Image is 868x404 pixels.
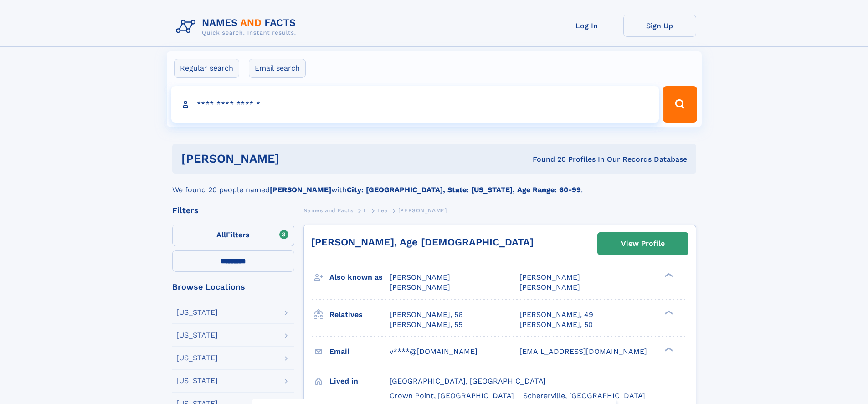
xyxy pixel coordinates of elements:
div: View Profile [621,233,665,254]
div: Browse Locations [172,283,294,291]
span: [PERSON_NAME] [519,283,580,291]
a: Sign Up [623,15,696,37]
b: [PERSON_NAME] [270,185,331,194]
div: Filters [172,206,294,215]
a: [PERSON_NAME], 49 [519,310,593,320]
a: View Profile [598,233,688,255]
a: Lea [377,205,388,216]
a: [PERSON_NAME], Age [DEMOGRAPHIC_DATA] [311,236,534,248]
a: [PERSON_NAME], 50 [519,320,593,330]
h1: [PERSON_NAME] [181,153,406,164]
b: City: [GEOGRAPHIC_DATA], State: [US_STATE], Age Range: 60-99 [347,185,581,194]
div: Found 20 Profiles In Our Records Database [406,154,687,164]
div: We found 20 people named with . [172,174,696,195]
span: Crown Point, [GEOGRAPHIC_DATA] [390,391,514,400]
span: All [216,230,226,239]
a: [PERSON_NAME], 56 [390,310,463,320]
div: ❯ [663,272,673,278]
span: Lea [377,207,388,214]
div: [US_STATE] [176,309,218,316]
div: [US_STATE] [176,332,218,339]
a: Names and Facts [303,205,354,216]
span: [PERSON_NAME] [390,283,450,291]
div: ❯ [663,346,673,352]
span: [PERSON_NAME] [519,273,580,281]
a: Log In [550,15,623,37]
h3: Lived in [329,373,390,389]
h3: Also known as [329,270,390,285]
img: Logo Names and Facts [172,15,303,39]
div: ❯ [663,309,673,315]
a: [PERSON_NAME], 55 [390,320,462,330]
div: [US_STATE] [176,377,218,384]
span: Schererville, [GEOGRAPHIC_DATA] [523,391,645,400]
span: [EMAIL_ADDRESS][DOMAIN_NAME] [519,347,647,356]
div: [US_STATE] [176,354,218,362]
label: Filters [172,225,294,246]
span: [GEOGRAPHIC_DATA], [GEOGRAPHIC_DATA] [390,377,546,385]
span: [PERSON_NAME] [390,273,450,281]
label: Email search [249,59,306,78]
button: Search Button [663,86,697,123]
span: L [364,207,367,214]
label: Regular search [174,59,239,78]
a: L [364,205,367,216]
h3: Relatives [329,307,390,322]
span: [PERSON_NAME] [398,207,447,214]
h3: Email [329,344,390,359]
input: search input [171,86,659,123]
